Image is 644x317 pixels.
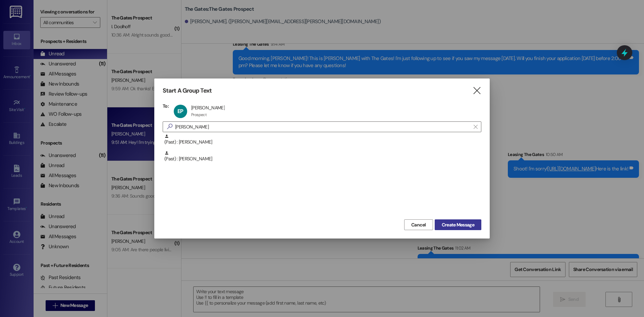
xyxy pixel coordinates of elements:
[163,103,169,109] h3: To:
[191,105,225,111] div: [PERSON_NAME]
[164,123,175,130] i: 
[404,219,433,230] button: Cancel
[164,151,481,162] div: (Past) : [PERSON_NAME]
[472,87,481,94] i: 
[442,221,474,228] span: Create Message
[474,124,477,129] i: 
[175,122,470,131] input: Search for any contact or apartment
[163,134,481,151] div: (Past) : [PERSON_NAME]
[164,134,481,146] div: (Past) : [PERSON_NAME]
[163,87,212,95] h3: Start A Group Text
[435,219,481,230] button: Create Message
[411,221,426,228] span: Cancel
[163,151,481,167] div: (Past) : [PERSON_NAME]
[470,122,481,132] button: Clear text
[177,108,183,115] span: EP
[191,112,207,117] div: Prospect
